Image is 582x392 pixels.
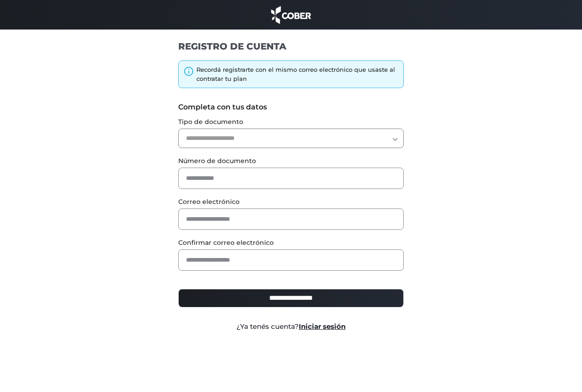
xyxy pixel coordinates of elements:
[196,65,399,83] div: Recordá registrarte con el mismo correo electrónico que usaste al contratar tu plan
[178,102,404,113] label: Completa con tus datos
[299,322,346,331] a: Iniciar sesión
[178,40,404,52] h1: REGISTRO DE CUENTA
[269,5,313,25] img: cober_marca.png
[178,117,404,127] label: Tipo de documento
[178,197,404,207] label: Correo electrónico
[171,322,411,332] div: ¿Ya tenés cuenta?
[178,156,404,166] label: Número de documento
[178,238,404,248] label: Confirmar correo electrónico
